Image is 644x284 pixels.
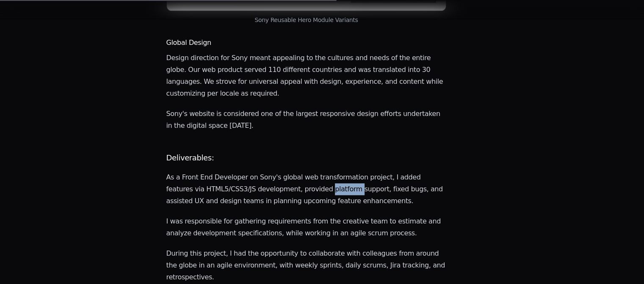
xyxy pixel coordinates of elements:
[166,16,447,25] figcaption: Sony Reusable Hero Module Variants
[166,152,447,164] h2: Deliverables:
[166,248,447,283] p: During this project, I had the opportunity to collaborate with colleagues from around the globe i...
[166,171,447,207] p: As a Front End Developer on Sony's global web transformation project, I added features via HTML5/...
[166,52,447,99] p: Design direction for Sony meant appealing to the cultures and needs of the entire globe. Our web ...
[166,108,447,132] p: Sony's website is considered one of the largest responsive design efforts undertaken in the digit...
[166,38,447,48] h3: Global Design
[166,215,447,239] p: I was responsible for gathering requirements from the creative team to estimate and analyze devel...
